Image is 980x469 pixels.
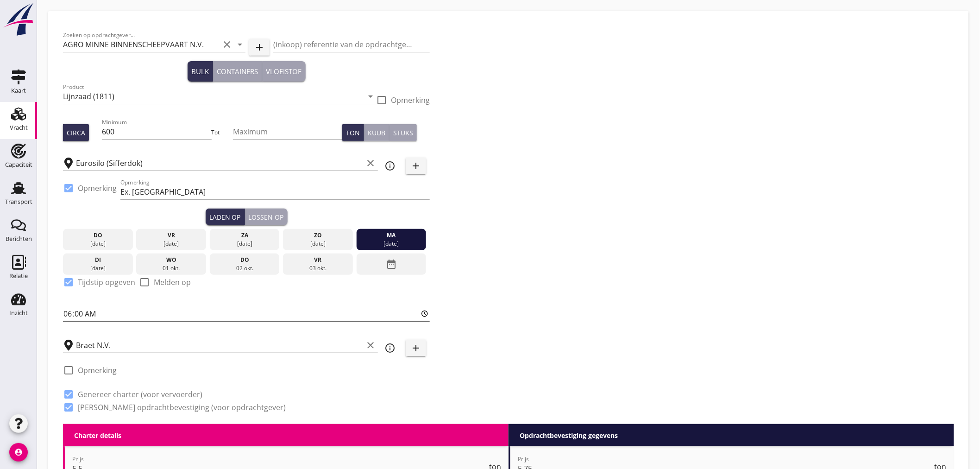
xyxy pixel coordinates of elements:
i: date_range [386,256,397,273]
i: arrow_drop_down [234,39,245,50]
button: Lossen op [245,209,288,225]
div: Stuks [393,128,413,138]
div: [DATE] [65,240,131,248]
div: ma [359,231,424,240]
div: [DATE] [212,240,277,248]
label: Tijdstip opgeven [78,278,135,287]
div: do [212,256,277,264]
i: clear [365,340,376,351]
div: 02 okt. [212,264,277,273]
button: Ton [342,124,364,141]
i: clear [221,39,232,50]
label: Genereer charter (voor vervoerder) [78,390,202,399]
input: Laadplaats [76,156,363,171]
div: Lossen op [249,212,284,222]
div: Vloeistof [266,66,302,77]
div: vr [285,256,351,264]
input: (inkoop) referentie van de opdrachtgever [273,37,430,52]
i: add [410,160,421,171]
i: info_outline [384,342,396,354]
label: Opmerking [78,366,117,375]
button: Stuks [389,124,417,141]
div: Laden op [209,212,241,222]
i: account_circle [9,443,28,462]
label: Opmerking [391,95,430,105]
div: 01 okt. [138,264,204,273]
label: Opmerking [78,184,117,193]
div: Berichten [6,236,32,242]
div: [DATE] [138,240,204,248]
button: Circa [63,124,89,141]
button: Vloeistof [263,61,306,82]
div: zo [285,231,351,240]
div: Vracht [10,125,28,131]
i: arrow_drop_down [365,91,376,102]
i: info_outline [384,160,396,171]
div: [DATE] [359,240,424,248]
div: Circa [67,128,85,138]
i: add [254,42,265,53]
button: Kuub [364,124,389,141]
div: Kuub [368,128,385,138]
div: Bulk [191,66,209,77]
div: Relatie [9,273,28,279]
i: add [410,342,421,354]
div: za [212,231,277,240]
div: Transport [5,199,32,205]
div: di [65,256,131,264]
input: Minimum [102,124,211,139]
div: Capaciteit [5,162,32,168]
i: clear [365,158,376,169]
input: Zoeken op opdrachtgever... [63,37,220,52]
div: Tot [212,128,233,137]
div: wo [138,256,204,264]
input: Product [63,89,363,104]
img: logo-small.a267ee39.svg [2,2,35,37]
button: Bulk [188,61,213,82]
label: [PERSON_NAME] opdrachtbevestiging (voor opdrachtgever) [78,403,286,412]
input: Losplaats [76,338,363,353]
button: Containers [213,61,263,82]
div: Inzicht [9,310,28,316]
div: Containers [217,66,258,77]
div: Kaart [11,88,26,94]
div: [DATE] [65,264,131,273]
div: [DATE] [285,240,351,248]
label: Melden op [154,278,191,287]
button: Laden op [206,209,245,225]
div: Ton [346,128,360,138]
div: 03 okt. [285,264,351,273]
input: Opmerking [120,184,430,199]
input: Maximum [233,124,342,139]
div: vr [138,231,204,240]
div: do [65,231,131,240]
